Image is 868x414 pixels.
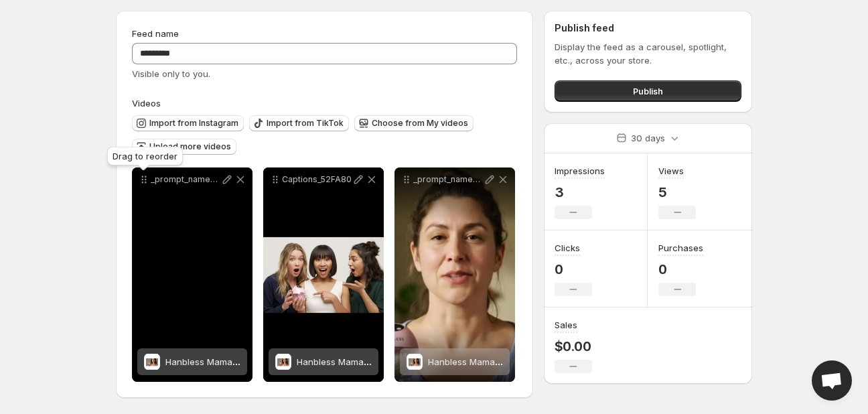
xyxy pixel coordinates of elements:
button: Import from TikTok [249,115,349,131]
p: $0.00 [555,338,592,354]
span: Hanbless MamaCare+ [165,356,259,367]
p: _prompt_name_hanbless_wearable_electric_ 19 [413,174,483,185]
span: Import from Instagram [149,118,238,129]
button: Upload more videos [132,139,236,155]
h3: Purchases [658,241,703,255]
button: Publish [555,80,741,102]
p: Captions_52FA80 [282,174,352,185]
h3: Views [658,164,684,178]
p: 30 days [631,131,665,145]
button: Choose from My videos [354,115,474,131]
h2: Publish feed [555,21,741,35]
a: Open chat [812,360,852,401]
p: 0 [658,261,703,277]
div: _prompt_name_hanbless_wearable_electric_ 19Hanbless MamaCare+Hanbless MamaCare+ [394,167,515,382]
button: Import from Instagram [132,115,244,131]
span: Choose from My videos [372,118,468,129]
span: Upload more videos [149,141,231,152]
span: Publish [633,84,663,98]
p: _prompt_name_hanbless_wearable_electric_ 13 1 [151,174,220,185]
span: Hanbless MamaCare+ [428,356,522,367]
span: Import from TikTok [267,118,344,129]
p: 3 [555,184,605,200]
h3: Sales [555,318,577,332]
div: _prompt_name_hanbless_wearable_electric_ 13 1Hanbless MamaCare+Hanbless MamaCare+ [132,167,252,382]
p: Display the feed as a carousel, spotlight, etc., across your store. [555,40,741,67]
span: Visible only to you. [132,68,210,79]
span: Hanbless MamaCare+ [297,356,390,367]
h3: Clicks [555,241,580,255]
p: 0 [555,261,592,277]
h3: Impressions [555,164,605,178]
span: Feed name [132,28,179,39]
p: 5 [658,184,696,200]
span: Videos [132,98,161,109]
div: Captions_52FA80Hanbless MamaCare+Hanbless MamaCare+ [263,167,384,382]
